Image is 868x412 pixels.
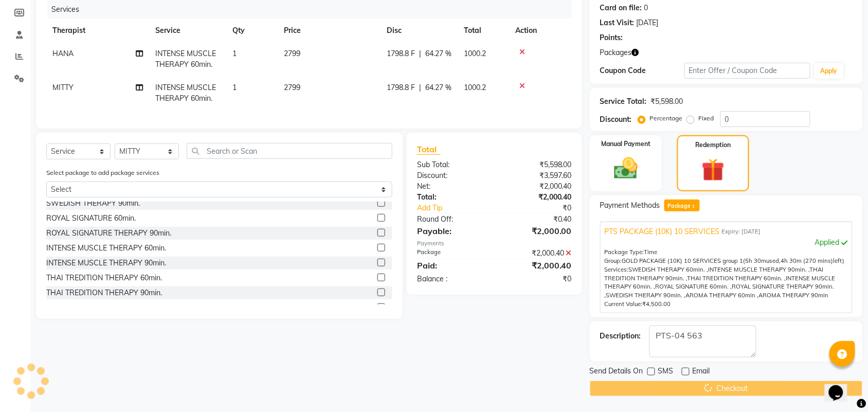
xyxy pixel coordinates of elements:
span: | [419,82,421,93]
div: Card on file: [600,3,642,13]
span: 2799 [284,49,300,58]
span: 1 [232,49,237,58]
span: 4h 30m (270 mins) [781,257,834,264]
span: Send Details On [590,366,643,379]
span: GOLD PACKAGE (10K) 10 SERVICES group 1 [622,257,744,264]
span: Email [693,366,710,379]
span: AROMA THERAPY 60min , [686,292,759,299]
label: Fixed [699,114,714,123]
span: Services: [605,266,629,273]
div: ₹5,598.00 [494,159,580,170]
div: 0 [644,3,648,13]
span: MITTY [52,83,74,92]
span: THAI TREDITION THERAPY 90min. , [605,266,824,282]
div: Applied [605,237,848,248]
div: Discount: [409,170,495,181]
span: SWEDISH THERAPY 90min. , [606,292,686,299]
span: Package [664,200,700,211]
div: ₹2,000.40 [494,248,580,259]
label: Manual Payment [601,139,650,149]
div: ₹0 [509,203,580,213]
label: Percentage [650,114,683,123]
span: Payment Methods [600,200,660,211]
div: Package [409,248,495,259]
div: [DATE] [637,17,659,28]
label: Select package to add package services [46,168,159,177]
span: SWEDISH THERAPY 60min. , [629,266,709,273]
img: _gift.svg [695,156,732,184]
th: Total [458,19,509,42]
div: INTENSE MUSCLE THERAPY 60min. [46,243,166,254]
span: 64.27 % [425,82,451,93]
span: INTENSE MUSCLE THERAPY 60min. [155,83,216,103]
th: Price [278,19,381,42]
div: Payments [417,239,572,248]
div: ₹2,000.40 [494,192,580,203]
div: ROYAL SIGNATURE THERAPY 90min. [46,228,171,239]
div: Round Off: [409,214,495,225]
span: used, left) [622,257,845,264]
div: SHIATSU THERAPY 60min. [46,302,136,313]
a: Add Tip [409,203,509,213]
div: ₹5,598.00 [651,96,683,107]
iframe: chat widget [825,371,858,402]
div: ₹2,000.00 [494,225,580,237]
div: Paid: [409,259,495,272]
span: HANA [52,49,74,58]
span: 1000.2 [464,83,486,92]
div: Service Total: [600,96,647,107]
div: Payable: [409,225,495,237]
div: THAI TREDITION THERAPY 60min. [46,273,162,283]
span: 1798.8 F [387,48,415,59]
span: SMS [658,366,674,379]
span: AROMA THERAPY 90min [759,292,829,299]
div: ₹2,000.40 [494,181,580,192]
span: Total [417,144,441,155]
span: 2799 [284,83,300,92]
span: 1 [232,83,237,92]
div: Coupon Code [600,65,684,76]
div: Balance : [409,274,495,284]
div: Last Visit: [600,17,635,28]
span: PTS PACKAGE (10K) 10 SERVICES [605,226,720,237]
span: | [419,48,421,59]
div: Points: [600,32,623,43]
span: 1 [691,204,696,210]
div: ₹2,000.40 [494,259,580,272]
div: Discount: [600,114,632,125]
th: Disc [381,19,458,42]
span: ₹4,500.00 [643,300,671,308]
span: 1798.8 F [387,82,415,93]
span: 64.27 % [425,48,451,59]
div: INTENSE MUSCLE THERAPY 90min. [46,258,166,268]
th: Service [149,19,226,42]
th: Therapist [46,19,149,42]
button: Apply [815,63,844,79]
span: THAI TREDITION THERAPY 60min. , [688,275,786,282]
div: Total: [409,192,495,203]
label: Redemption [696,140,731,150]
div: SWEDISH THERAPY 90min. [46,198,140,209]
img: _cash.svg [607,155,645,182]
span: Group: [605,257,622,264]
span: ROYAL SIGNATURE 60min. , [656,283,732,290]
span: Packages [600,47,632,58]
div: Sub Total: [409,159,495,170]
div: ₹0.40 [494,214,580,225]
span: Expiry: [DATE] [722,227,761,236]
th: Qty [226,19,278,42]
div: ROYAL SIGNATURE 60min. [46,213,136,224]
th: Action [509,19,572,42]
span: Current Value: [605,300,643,308]
input: Enter Offer / Coupon Code [684,63,810,79]
div: ₹3,597.60 [494,170,580,181]
div: THAI TREDITION THERAPY 90min. [46,288,162,298]
span: Package Type: [605,248,644,256]
input: Search or Scan [187,143,392,159]
span: INTENSE MUSCLE THERAPY 90min. , [709,266,810,273]
span: (5h 30m [744,257,767,264]
div: Description: [600,331,641,342]
span: INTENSE MUSCLE THERAPY 60min. [155,49,216,69]
div: ₹0 [494,274,580,284]
span: 1000.2 [464,49,486,58]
